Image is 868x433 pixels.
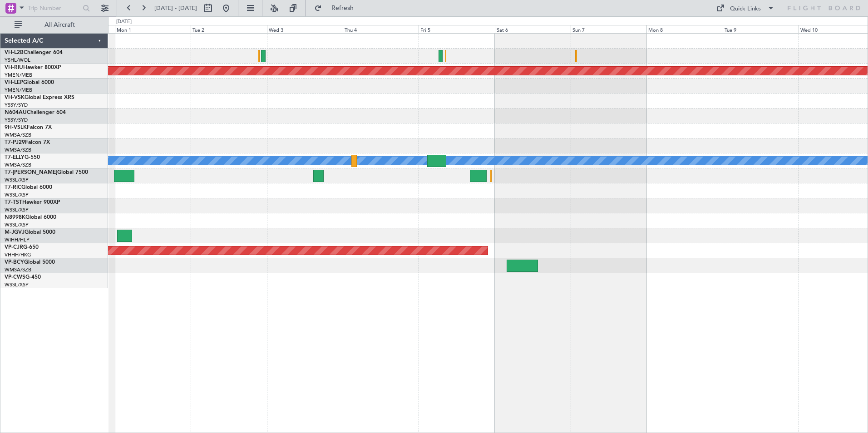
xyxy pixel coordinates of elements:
a: T7-PJ29Falcon 7X [5,140,50,145]
span: VP-CWS [5,275,25,280]
a: WSSL/XSP [5,207,29,213]
a: T7-RICGlobal 6000 [5,185,52,190]
a: VP-CJRG-650 [5,245,39,250]
a: T7-ELLYG-550 [5,155,40,160]
span: VH-RIU [5,65,23,70]
a: YMEN/MEB [5,72,32,79]
div: Mon 1 [115,25,191,33]
a: T7-[PERSON_NAME]Global 7500 [5,170,88,175]
span: [DATE] - [DATE] [154,4,197,12]
a: N604AUChallenger 604 [5,110,66,115]
span: T7-PJ29 [5,140,25,145]
a: WSSL/XSP [5,177,29,183]
span: VH-L2B [5,50,24,55]
a: WSSL/XSP [5,192,29,198]
div: Mon 8 [646,25,722,33]
a: WMSA/SZB [5,266,31,273]
a: VHHH/HKG [5,251,31,258]
span: All Aircraft [24,22,96,28]
a: WMSA/SZB [5,162,31,168]
span: VP-CJR [5,245,23,250]
div: Fri 5 [419,25,494,33]
a: WIHH/HLP [5,236,30,243]
span: N604AU [5,110,27,115]
a: VH-L2BChallenger 604 [5,50,63,55]
div: [DATE] [116,18,132,26]
input: Trip Number [28,1,80,15]
a: YMEN/MEB [5,87,32,93]
button: Quick Links [712,1,779,15]
div: Wed 3 [267,25,343,33]
div: Quick Links [730,5,761,14]
button: All Aircraft [10,18,99,32]
span: T7-TST [5,200,22,205]
span: VP-BCY [5,260,24,265]
a: VH-VSKGlobal Express XRS [5,95,74,100]
a: VH-LEPGlobal 6000 [5,80,54,85]
a: YSHL/WOL [5,57,30,64]
a: YSSY/SYD [5,102,28,108]
span: M-JGVJ [5,230,25,235]
span: N8998K [5,215,25,220]
a: N8998KGlobal 6000 [5,215,56,220]
a: WMSA/SZB [5,147,31,153]
a: VP-CWSG-450 [5,275,41,280]
div: Tue 9 [723,25,799,33]
div: Tue 2 [191,25,266,33]
a: WMSA/SZB [5,132,31,138]
span: T7-ELLY [5,155,25,160]
a: YSSY/SYD [5,117,28,123]
div: Thu 4 [343,25,419,33]
a: VP-BCYGlobal 5000 [5,260,55,265]
span: 9H-VSLK [5,125,27,130]
a: 9H-VSLKFalcon 7X [5,125,52,130]
a: T7-TSTHawker 900XP [5,200,60,205]
div: Sat 6 [495,25,571,33]
a: WSSL/XSP [5,221,29,228]
a: VH-RIUHawker 800XP [5,65,61,70]
span: VH-LEP [5,80,23,85]
button: Refresh [310,1,365,15]
span: Refresh [324,5,362,11]
a: M-JGVJGlobal 5000 [5,230,55,235]
a: WSSL/XSP [5,281,29,288]
span: VH-VSK [5,95,25,100]
div: Sun 7 [571,25,646,33]
span: T7-RIC [5,185,21,190]
span: T7-[PERSON_NAME] [5,170,57,175]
